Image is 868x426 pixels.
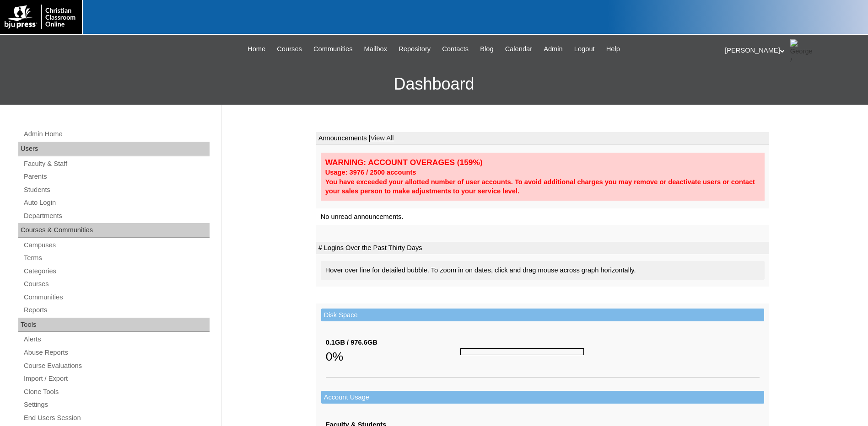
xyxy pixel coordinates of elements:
div: You have exceeded your allotted number of user accounts. To avoid additional charges you may remo... [325,177,760,196]
h3: Dashboard [5,64,863,105]
div: [PERSON_NAME] [725,39,859,62]
a: Campuses [23,240,210,251]
a: Reports [23,304,210,316]
a: Home [243,44,270,54]
a: Calendar [501,44,537,54]
a: Mailbox [360,44,392,54]
td: Announcements | [316,132,769,145]
a: Courses [23,278,210,290]
a: Admin [539,44,567,54]
td: Account Usage [321,391,764,404]
div: Users [18,142,210,156]
a: Logout [570,44,599,54]
a: Terms [23,252,210,264]
a: View All [370,134,394,142]
a: Faculty & Staff [23,158,210,170]
a: Repository [394,44,435,54]
div: WARNING: ACCOUNT OVERAGES (159%) [325,157,760,168]
div: 0% [326,347,460,366]
a: Settings [23,399,210,410]
a: Parents [23,171,210,182]
a: Departments [23,210,210,222]
a: Import / Export [23,373,210,384]
span: Calendar [505,44,532,54]
td: # Logins Over the Past Thirty Days [316,242,769,255]
a: Categories [23,266,210,277]
a: Contacts [437,44,473,54]
span: Blog [480,44,493,54]
a: Communities [23,292,210,303]
div: 0.1GB / 976.6GB [326,338,460,347]
a: Communities [309,44,357,54]
a: Clone Tools [23,386,210,398]
a: End Users Session [23,412,210,424]
span: Logout [574,44,595,54]
a: Abuse Reports [23,347,210,358]
td: Disk Space [321,309,764,322]
td: No unread announcements. [316,208,769,225]
div: Tools [18,318,210,332]
span: Repository [399,44,431,54]
div: Hover over line for detailed bubble. To zoom in on dates, click and drag mouse across graph horiz... [321,261,765,280]
a: Auto Login [23,197,210,208]
a: Courses [272,44,307,54]
span: Home [248,44,265,54]
span: Admin [544,44,563,54]
span: Mailbox [364,44,388,54]
span: Communities [313,44,353,54]
a: Blog [475,44,498,54]
span: Contacts [442,44,469,54]
div: Courses & Communities [18,223,210,238]
span: Help [606,44,620,54]
img: George / Distance Learning Online Staff [790,39,813,62]
a: Alerts [23,334,210,345]
a: Admin Home [23,128,210,140]
a: Course Evaluations [23,360,210,372]
a: Help [602,44,625,54]
a: Students [23,184,210,196]
img: logo-white.png [5,5,77,29]
strong: Usage: 3976 / 2500 accounts [325,169,416,176]
span: Courses [277,44,302,54]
